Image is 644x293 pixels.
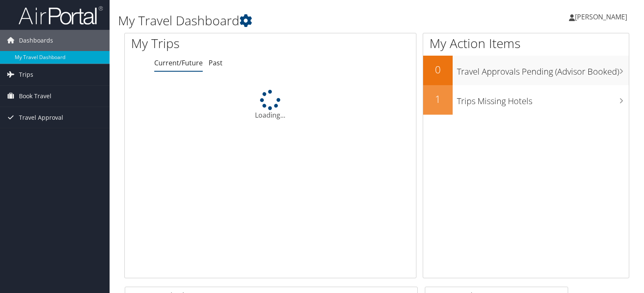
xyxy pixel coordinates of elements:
[423,56,629,85] a: 0Travel Approvals Pending (Advisor Booked)
[19,64,33,85] span: Trips
[19,86,51,107] span: Book Travel
[575,12,627,22] span: [PERSON_NAME]
[423,62,453,77] h2: 0
[457,62,629,78] h3: Travel Approvals Pending (Advisor Booked)
[423,35,629,52] h1: My Action Items
[209,58,223,67] a: Past
[457,91,629,107] h3: Trips Missing Hotels
[423,85,629,115] a: 1Trips Missing Hotels
[19,30,53,51] span: Dashboards
[19,107,63,128] span: Travel Approval
[125,90,416,120] div: Loading...
[118,12,463,30] h1: My Travel Dashboard
[19,5,103,25] img: airportal-logo.png
[154,58,203,67] a: Current/Future
[131,35,288,52] h1: My Trips
[423,92,453,106] h2: 1
[569,4,636,30] a: [PERSON_NAME]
